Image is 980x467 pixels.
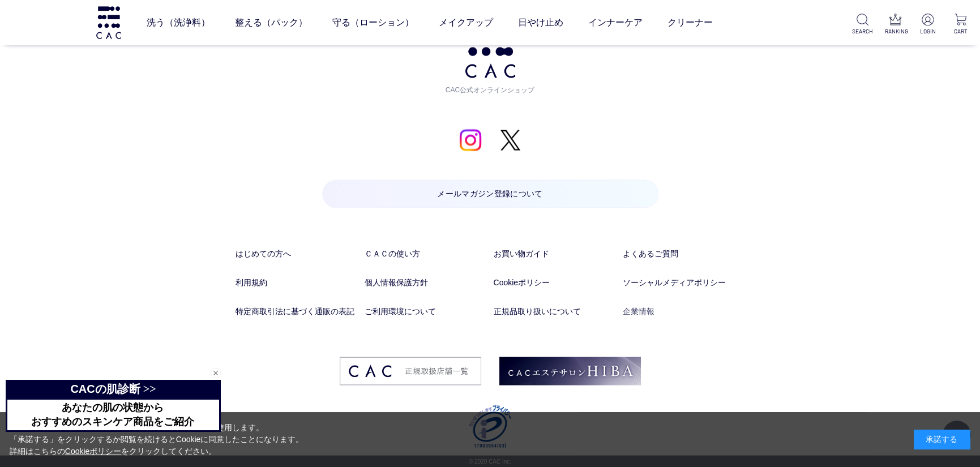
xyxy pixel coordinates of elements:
a: 日やけ止め [518,7,563,38]
div: 承諾する [914,430,970,449]
a: 特定商取引法に基づく通販の表記 [236,306,358,318]
a: 個人情報保護方針 [365,277,487,289]
a: 洗う（洗浄料） [147,7,210,38]
a: インナーケア [588,7,643,38]
img: logo [95,6,123,38]
a: よくあるご質問 [623,248,745,260]
a: Cookieポリシー [494,277,616,289]
a: メールマガジン登録について [322,180,658,208]
img: footer_image03.png [340,357,481,385]
a: ご利用環境について [365,306,487,318]
span: CAC公式オンラインショップ [442,78,538,95]
a: ソーシャルメディアポリシー [623,277,745,289]
a: SEARCH [852,14,873,36]
a: クリーナー [667,7,713,38]
a: 企業情報 [623,306,745,318]
a: 利用規約 [236,277,358,289]
a: メイクアップ [439,7,493,38]
img: footer_image02.png [499,357,641,385]
a: LOGIN [917,14,938,36]
p: LOGIN [917,27,938,36]
p: RANKING [885,27,906,36]
p: CART [950,27,971,36]
a: CART [950,14,971,36]
div: 当サイトでは、お客様へのサービス向上のためにCookieを使用します。 「承諾する」をクリックするか閲覧を続けるとCookieに同意したことになります。 詳細はこちらの をクリックしてください。 [10,422,304,457]
a: 正規品取り扱いについて [494,306,616,318]
a: はじめての方へ [236,248,358,260]
a: ＣＡＣの使い方 [365,248,487,260]
p: SEARCH [852,27,873,36]
a: RANKING [885,14,906,36]
a: Cookieポリシー [65,447,122,456]
a: お買い物ガイド [494,248,616,260]
a: 整える（パック） [235,7,307,38]
a: 守る（ローション） [332,7,414,38]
